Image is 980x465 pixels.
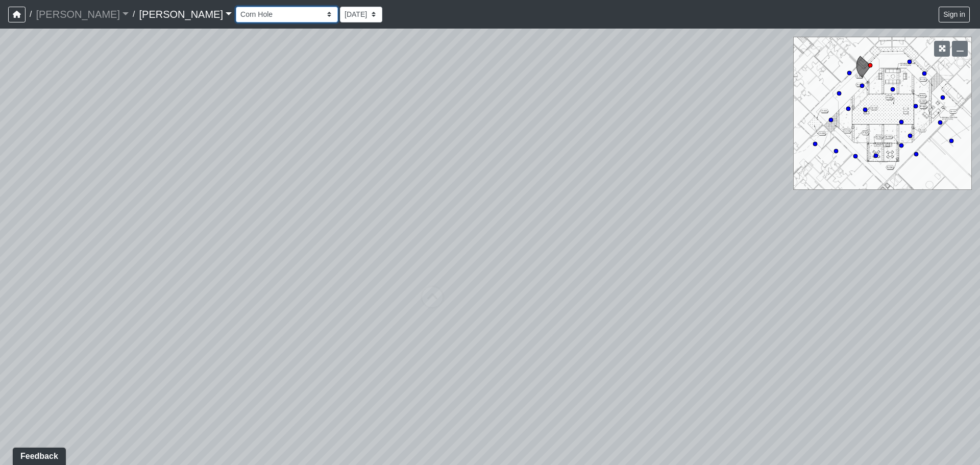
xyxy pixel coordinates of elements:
iframe: Ybug feedback widget [8,445,68,465]
span: / [129,4,139,25]
button: Sign in [939,7,970,22]
span: / [26,4,36,25]
a: [PERSON_NAME] [36,4,129,25]
a: [PERSON_NAME] [139,4,232,25]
